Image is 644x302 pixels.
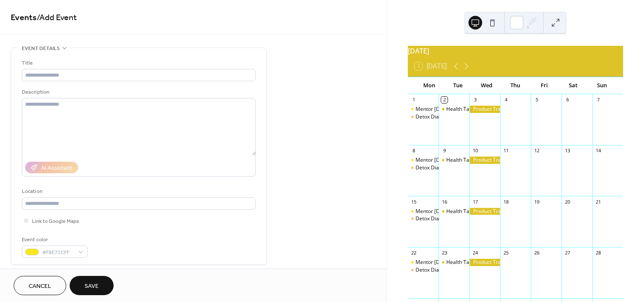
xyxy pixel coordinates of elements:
[416,106,581,113] div: Mentor [DATE] Global - Zoom and Live on our Private Facebook Group
[446,157,524,164] div: Health Talk [DATE] with Dr. Ojina
[416,208,581,215] div: Mentor [DATE] Global - Zoom and Live on our Private Facebook Group
[439,208,469,215] div: Health Talk Tuesday with Dr. Ojina
[22,88,254,97] div: Description
[564,97,571,103] div: 6
[441,148,448,154] div: 9
[472,250,478,256] div: 24
[530,77,559,94] div: Fri
[29,282,51,291] span: Cancel
[439,259,469,266] div: Health Talk Tuesday with Dr. Ojina
[533,198,540,205] div: 19
[595,198,601,205] div: 21
[564,250,571,256] div: 27
[564,148,571,154] div: 13
[564,198,571,205] div: 20
[472,77,501,94] div: Wed
[416,215,562,222] div: Detox Diaries With Dr. [PERSON_NAME] and [PERSON_NAME]
[443,77,472,94] div: Tue
[588,77,616,94] div: Sun
[446,259,524,266] div: Health Talk [DATE] with Dr. Ojina
[42,248,74,257] span: #F8E71CFF
[595,148,601,154] div: 14
[408,106,439,113] div: Mentor Monday Global - Zoom and Live on our Private Facebook Group
[501,77,530,94] div: Thu
[14,276,66,295] button: Cancel
[472,198,478,205] div: 17
[37,9,77,26] span: / Add Event
[503,250,509,256] div: 25
[22,187,254,196] div: Location
[472,148,478,154] div: 10
[32,217,79,226] span: Link to Google Maps
[595,250,601,256] div: 28
[408,208,439,215] div: Mentor Monday Global - Zoom and Live on our Private Facebook Group
[533,250,540,256] div: 26
[410,97,417,103] div: 1
[416,113,562,121] div: Detox Diaries With Dr. [PERSON_NAME] and [PERSON_NAME]
[469,259,500,266] div: Product Training - U.S Sales Team Facebook Live
[472,97,478,103] div: 3
[416,157,581,164] div: Mentor [DATE] Global - Zoom and Live on our Private Facebook Group
[408,266,439,274] div: Detox Diaries With Dr. Roni and Dodie
[469,157,500,164] div: Product Training - U.S Sales Team Facebook Live
[595,97,601,103] div: 7
[408,46,623,56] div: [DATE]
[441,250,448,256] div: 23
[469,106,500,113] div: Product Training - U.S Sales Team Facebook Live
[410,250,417,256] div: 22
[416,259,581,266] div: Mentor [DATE] Global - Zoom and Live on our Private Facebook Group
[533,148,540,154] div: 12
[408,164,439,172] div: Detox Diaries With Dr. Roni and Dodie
[22,235,86,244] div: Event color
[408,215,439,222] div: Detox Diaries With Dr. Roni and Dodie
[446,208,524,215] div: Health Talk [DATE] with Dr. Ojina
[441,97,448,103] div: 2
[559,77,587,94] div: Sat
[410,198,417,205] div: 15
[503,97,509,103] div: 4
[439,106,469,113] div: Health Talk Tuesday with Dr. Ojina
[503,148,509,154] div: 11
[11,9,37,26] a: Events
[408,113,439,121] div: Detox Diaries With Dr. Roni and Dodie
[503,198,509,205] div: 18
[469,208,500,215] div: Product Training - U.S Sales Team Facebook Live
[22,44,60,53] span: Event details
[441,198,448,205] div: 16
[408,157,439,164] div: Mentor Monday Global - Zoom and Live on our Private Facebook Group
[70,276,114,295] button: Save
[416,266,562,274] div: Detox Diaries With Dr. [PERSON_NAME] and [PERSON_NAME]
[415,77,443,94] div: Mon
[85,282,99,291] span: Save
[410,148,417,154] div: 8
[439,157,469,164] div: Health Talk Tuesday with Dr. Ojina
[408,259,439,266] div: Mentor Monday Global - Zoom and Live on our Private Facebook Group
[416,164,562,172] div: Detox Diaries With Dr. [PERSON_NAME] and [PERSON_NAME]
[446,106,524,113] div: Health Talk [DATE] with Dr. Ojina
[533,97,540,103] div: 5
[22,59,254,68] div: Title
